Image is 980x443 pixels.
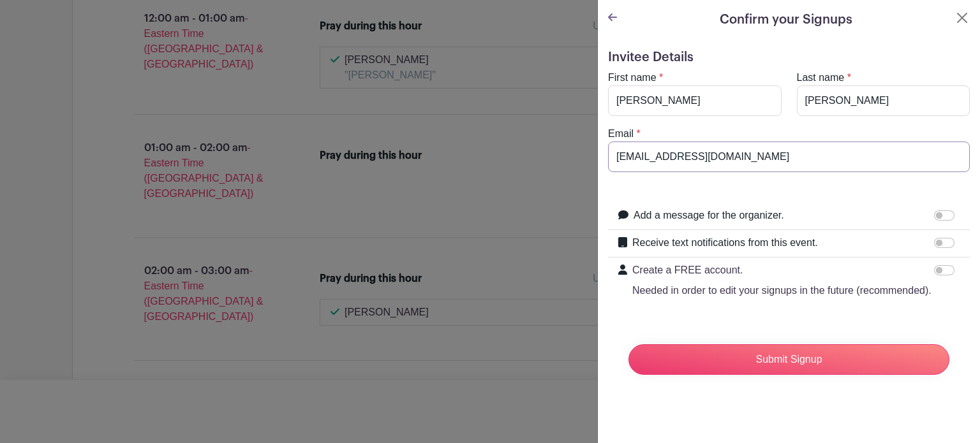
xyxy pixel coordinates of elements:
[608,126,634,142] label: Email
[632,263,932,278] p: Create a FREE account.
[608,50,970,65] h5: Invitee Details
[632,283,932,298] p: Needed in order to edit your signups in the future (recommended).
[797,70,845,85] label: Last name
[954,10,970,25] button: Close
[634,208,784,223] label: Add a message for the organizer.
[628,344,949,375] input: Submit Signup
[632,235,818,251] label: Receive text notifications from this event.
[608,70,657,85] label: First name
[720,10,852,29] h5: Confirm your Signups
